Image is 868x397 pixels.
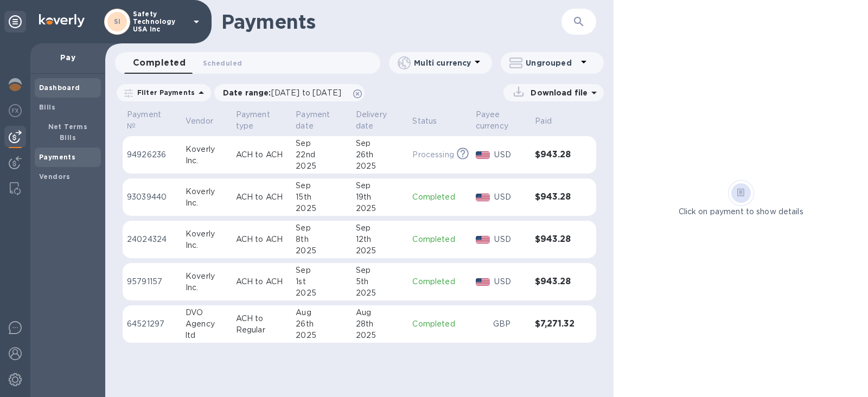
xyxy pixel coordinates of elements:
div: 2025 [296,287,347,299]
span: Status [412,116,451,127]
p: Payment date [296,109,333,132]
p: Completed [412,234,467,245]
div: Aug [356,307,404,318]
div: Koverly [186,228,227,240]
div: Sep [296,180,347,191]
div: Inc. [186,282,227,293]
img: USD [476,194,490,201]
div: 22nd [296,149,347,161]
div: ltd [186,330,227,341]
p: ACH to Regular [236,313,288,336]
div: Unpin categories [4,11,26,33]
p: Payee currency [476,109,512,132]
div: Inc. [186,155,227,167]
img: USD [476,236,490,244]
b: Net Terms Bills [48,123,88,142]
img: USD [476,278,490,286]
div: 2025 [356,330,404,341]
span: Payee currency [476,109,526,132]
p: Status [412,116,437,127]
h1: Payments [221,10,561,33]
h3: $943.28 [535,234,575,245]
p: Paid [535,116,552,127]
span: Vendor [186,116,227,127]
div: Koverly [186,186,227,197]
p: Ungrouped [526,57,577,68]
span: Payment type [236,109,288,132]
div: 26th [296,318,347,330]
p: Completed [412,191,467,203]
div: 2025 [356,287,404,299]
p: USD [494,149,526,161]
div: 28th [356,318,404,330]
p: Click on payment to show details [679,206,803,217]
div: 2025 [296,245,347,257]
div: 2025 [296,330,347,341]
p: Vendor [186,116,213,127]
p: 64521297 [127,318,177,330]
p: Multi currency [414,57,471,68]
span: Completed [133,55,186,71]
p: 94926236 [127,149,177,161]
p: ACH to ACH [236,276,288,287]
p: Pay [39,52,97,63]
div: Sep [296,265,347,276]
div: 8th [296,234,347,245]
span: [DATE] to [DATE] [271,88,341,97]
div: 5th [356,276,404,287]
div: 19th [356,191,404,203]
div: 2025 [356,203,404,214]
div: Sep [296,222,347,234]
h3: $943.28 [535,150,575,160]
div: Date range:[DATE] to [DATE] [214,84,365,101]
p: Safety Technology USA Inc [133,10,187,33]
p: Download file [526,87,588,98]
img: Foreign exchange [9,104,22,117]
h3: $943.28 [535,277,575,287]
span: Delivery date [356,109,404,132]
p: Completed [412,318,467,330]
p: Payment № [127,109,163,132]
div: Koverly [186,271,227,282]
b: Payments [39,153,75,161]
div: Sep [356,222,404,234]
img: USD [476,151,490,159]
p: Delivery date [356,109,390,132]
div: Inc. [186,197,227,209]
p: USD [494,234,526,245]
p: USD [494,276,526,287]
p: Completed [412,276,467,287]
div: Sep [356,180,404,191]
div: Inc. [186,240,227,251]
div: Agency [186,318,227,330]
p: Processing [412,149,454,161]
div: DVO [186,307,227,318]
div: Koverly [186,144,227,155]
span: Scheduled [203,57,242,69]
p: GBP [493,318,526,330]
b: Bills [39,103,55,111]
div: 2025 [296,203,347,214]
span: Payment date [296,109,347,132]
h3: $943.28 [535,192,575,202]
p: 93039440 [127,191,177,203]
div: 2025 [356,161,404,172]
div: 12th [356,234,404,245]
p: 24024324 [127,234,177,245]
div: 2025 [356,245,404,257]
span: Payment № [127,109,177,132]
p: Filter Payments [133,88,195,97]
b: Dashboard [39,84,80,92]
p: ACH to ACH [236,234,288,245]
p: ACH to ACH [236,149,288,161]
div: Aug [296,307,347,318]
b: SI [114,17,121,25]
span: Paid [535,116,566,127]
div: Sep [356,265,404,276]
p: 95791157 [127,276,177,287]
p: Payment type [236,109,273,132]
div: 15th [296,191,347,203]
h3: $7,271.32 [535,319,575,329]
div: 2025 [296,161,347,172]
div: 26th [356,149,404,161]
